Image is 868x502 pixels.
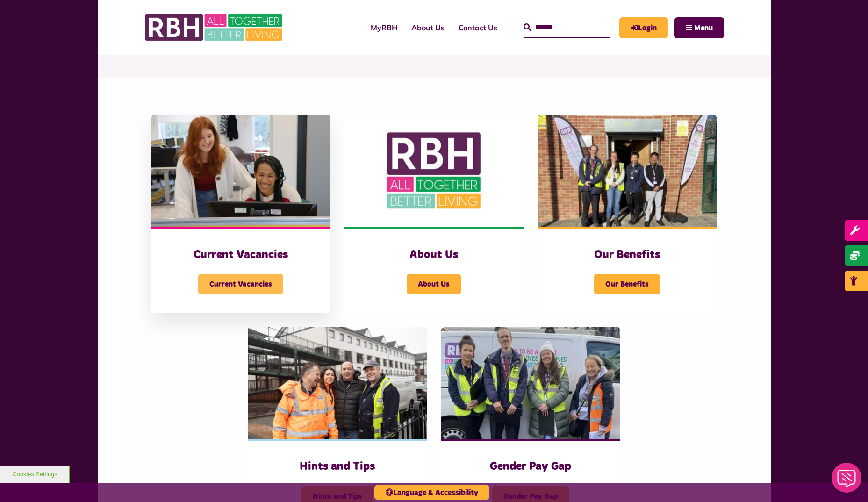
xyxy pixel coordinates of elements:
[538,115,717,313] a: Our Benefits Our Benefits
[144,9,285,46] img: RBH
[266,459,408,474] h3: Hints and Tips
[151,115,330,227] img: IMG 1470
[344,115,524,227] img: RBH Logo Social Media 480X360 (1)
[538,115,717,227] img: Dropinfreehold2
[556,248,698,262] h3: Our Benefits
[198,274,283,294] span: Current Vacancies
[363,248,505,262] h3: About Us
[344,115,524,313] a: About Us About Us
[694,24,713,32] span: Menu
[374,485,489,500] button: Language & Accessibility
[594,274,660,294] span: Our Benefits
[407,274,461,294] span: About Us
[452,15,504,40] a: Contact Us
[441,327,620,439] img: 391760240 1590016381793435 2179504426197536539 N
[248,327,427,439] img: SAZMEDIA RBH 21FEB24 46
[826,460,868,502] iframe: Netcall Web Assistant for live chat
[170,248,312,262] h3: Current Vacancies
[674,17,724,38] button: Navigation
[364,15,404,40] a: MyRBH
[404,15,452,40] a: About Us
[151,115,330,313] a: Current Vacancies Current Vacancies
[460,459,602,474] h3: Gender Pay Gap
[619,17,668,38] a: MyRBH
